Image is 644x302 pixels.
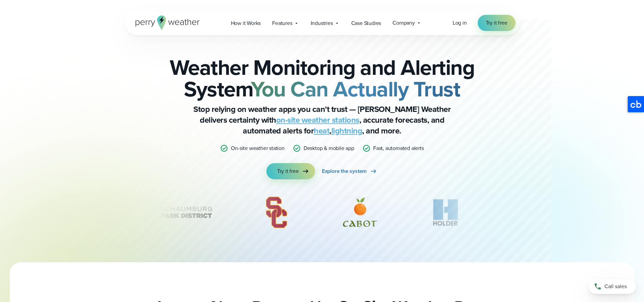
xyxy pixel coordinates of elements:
[159,195,486,233] div: slideshow
[231,19,261,27] span: How it Works
[256,195,297,229] img: University-of-Southern-California-USC.svg
[424,195,468,229] img: Holder.svg
[345,16,387,30] a: Case Studies
[486,19,507,27] span: Try it free
[256,195,297,229] div: 9 of 12
[392,19,415,27] span: Company
[127,195,223,229] div: 8 of 12
[314,125,329,137] a: heat
[329,195,391,229] div: 10 of 12
[266,163,315,179] a: Try it free
[231,144,284,152] p: On-site weather station
[322,167,367,175] span: Explore the system
[272,19,292,27] span: Features
[453,19,467,27] a: Log in
[351,19,381,27] span: Case Studies
[127,195,223,229] img: Schaumburg-Park-District-1.svg
[604,282,627,291] span: Call sales
[478,15,516,31] a: Try it free
[331,125,362,137] a: lightning
[3,10,105,62] iframe: profile
[322,163,378,179] a: Explore the system
[304,144,354,152] p: Desktop & mobile app
[276,114,359,126] a: on-site weather stations
[373,144,424,152] p: Fast, automated alerts
[159,57,486,100] h2: Weather Monitoring and Alerting System
[187,104,457,136] p: Stop relying on weather apps you can’t trust — [PERSON_NAME] Weather delivers certainty with , ac...
[225,16,267,30] a: How it Works
[589,279,636,294] a: Call sales
[311,19,333,27] span: Industries
[424,195,468,229] div: 11 of 12
[251,73,460,105] strong: You Can Actually Trust
[277,167,299,175] span: Try it free
[329,195,391,229] img: Cabot-Citrus-Farms.svg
